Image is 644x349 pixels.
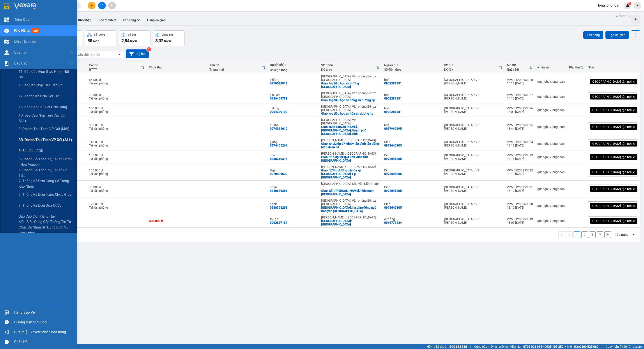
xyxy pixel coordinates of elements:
div: VPMD1208250026 [507,106,533,110]
span: 2,54 [121,38,129,43]
div: VPMD1208250028 [507,78,533,82]
div: a thắng [384,217,440,221]
div: Giao: 11a đg 13 kp 4 linh xuân thủ đức [321,155,380,162]
span: Mẫu biểu cung cấp thông tin tổ chức cá nhân sử dụng dịch vụ bưu chính [19,219,73,236]
img: warehouse-icon [4,310,9,315]
div: Đã thu [128,33,136,36]
span: message [5,340,9,344]
img: warehouse-icon [4,28,9,33]
span: 12. Thống kê đơn đối tác [19,93,60,99]
span: Quản Lý [14,50,27,55]
img: icon-new-feature [626,3,630,7]
div: ĐC lấy [444,68,499,71]
img: warehouse-icon [4,39,9,44]
span: Miền Bắc [567,344,598,349]
div: Phụ thu [569,66,580,69]
div: 13:05 [DATE] [507,221,533,224]
div: quanghuy.longhoan [537,108,565,112]
div: Tại văn phòng [89,157,144,161]
div: 0388210314 [270,157,287,161]
div: Giao: 02 Trương Quang Giao, phường Chánh Lộ, thành phố Quảng Ngãi, tỉnh Quảng Ngai [321,125,380,136]
span: [GEOGRAPHIC_DATA] tận nơi [591,108,632,112]
th: Toggle SortBy [442,62,505,73]
div: 13:12 [DATE] [507,189,533,192]
sup: 2 [147,47,151,52]
span: long.longhoan [594,3,624,8]
div: Giao: trg tiểu học an đồng an dương hp [321,98,380,102]
div: Tại văn phòng [89,206,144,209]
div: Mã GD [507,63,529,67]
div: 65.000 đ [89,78,144,82]
span: 5. Doanh số theo xe, tài xế (mới) - New version [19,156,73,167]
div: Tại văn phòng [89,189,144,192]
div: Giao: 17/4b đường cây đa kp tân phú 1 p tân bình dĩ an bình dương [321,169,380,179]
div: 70.000 đ [89,93,144,97]
button: 1 [574,231,580,238]
img: solution-icon [4,61,9,66]
div: VP gửi [444,63,499,67]
div: Tại văn phòng [89,82,144,85]
span: 11. Báo cáo đơn giao nhận nội bộ [19,69,73,80]
div: VPMD1208250022 [507,169,533,172]
div: VP nhận [321,63,376,67]
div: Tại văn phòng [89,172,144,176]
div: Dinh [384,169,440,172]
span: copyright [620,345,623,348]
span: 1. Báo cáo nộp tiền các vp [19,82,62,88]
div: c hằng [270,78,317,82]
div: [GEOGRAPHIC_DATA] : VP [PERSON_NAME] [444,169,502,176]
div: Nhân viên [537,66,565,69]
div: 0973645305 [384,189,402,192]
div: Giao: bến xe biên hòa đồng nai [321,219,380,226]
div: 13:18 [DATE] [507,144,533,147]
span: Miền Nam [510,344,563,349]
sup: 1 [628,2,631,5]
div: Hàng sắp về [14,309,73,316]
th: Toggle SortBy [567,62,586,73]
span: 1B. Báo cáo nộp tiền các vp ( ALL) [19,113,73,124]
button: file-add [98,2,106,9]
div: quanghuy.longhoan [537,204,565,208]
span: Kho hàng [14,28,30,33]
span: Hỗ trợ kỹ thuật: [427,344,467,349]
div: doan [270,185,317,189]
div: 120.000 đ [89,202,144,206]
button: Tạo Chuyến [605,31,629,39]
span: plus [90,4,93,7]
div: 13:10 [DATE] [507,206,533,209]
div: 14:11 [DATE] [507,82,533,85]
div: [GEOGRAPHIC_DATA] : VP [PERSON_NAME] [444,106,502,113]
div: 70.000 đ [89,185,144,189]
div: [PERSON_NAME] : [GEOGRAPHIC_DATA] [321,165,380,169]
button: Lên hàng [583,31,603,39]
div: 0902887187 [270,221,287,224]
div: 100.000 đ [89,154,144,157]
button: plus [88,2,96,9]
img: warehouse-icon [4,50,9,55]
div: VPMD1208250021 [507,185,533,189]
span: [GEOGRAPHIC_DATA] tận nơi [591,142,632,146]
div: [GEOGRAPHIC_DATA]: Văn phòng Bến xe [GEOGRAPHIC_DATA] [321,105,380,112]
div: Giao: số 1 hưng hà đg nguyễn bình p. hiến nam hưng yên [321,189,380,196]
div: 14:10 [DATE] [507,97,533,100]
div: Dinh [384,154,440,157]
div: Hướng dẫn sử dụng [14,319,73,326]
div: Chọn văn phòng nhận [70,52,100,57]
button: Bộ lọc [126,49,149,58]
span: 7: Thống kê đơn hàng chưa giao [19,192,71,197]
button: Kho nhận [75,15,95,25]
span: triệu [164,39,171,43]
span: down [70,62,73,65]
div: Dinh [384,140,440,144]
div: VPMD1208250023 [507,154,533,157]
div: 150.000 đ [89,106,144,110]
div: [GEOGRAPHIC_DATA] : VP [PERSON_NAME] [444,185,502,192]
span: [GEOGRAPHIC_DATA] tận nơi [591,187,632,191]
span: 6. Doanh số theo xe, tài xế chi tiết [19,167,73,178]
div: Số lượng [94,33,105,36]
div: quang [270,123,317,127]
div: quanghuy.longhoan [537,219,565,223]
div: quanghuy.longhoan [537,187,565,191]
span: Tổng Quan [14,17,31,22]
div: 100.000 đ [89,169,144,172]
